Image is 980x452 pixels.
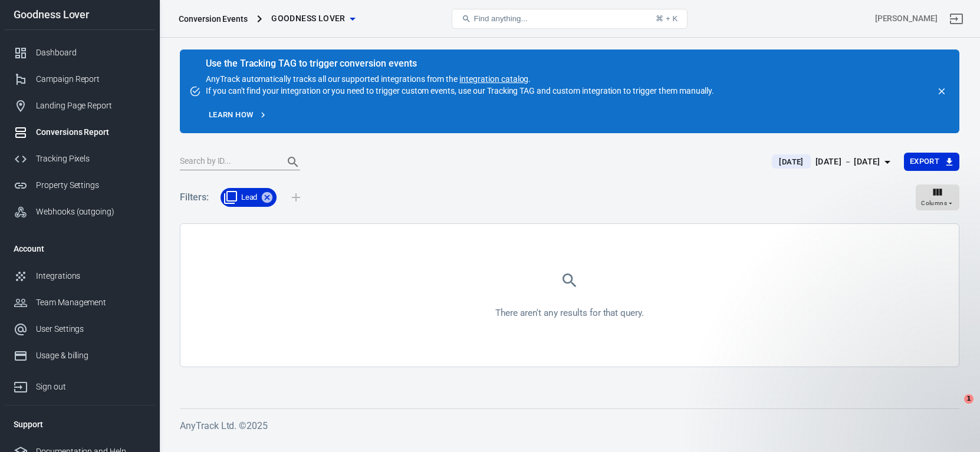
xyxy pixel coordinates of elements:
div: [DATE] － [DATE] [815,154,880,169]
a: integration catalog [459,74,528,84]
div: Property Settings [36,179,146,192]
a: Campaign Report [4,66,155,93]
div: User Settings [36,323,146,335]
span: Goodness Lover [271,11,346,26]
li: Account [4,235,155,263]
input: Search by ID... [180,154,274,170]
div: Conversions Report [36,126,146,138]
a: Property Settings [4,172,155,199]
span: Lead [234,192,265,203]
div: Dashboard [36,47,146,59]
span: Find anything... [473,14,527,23]
a: Dashboard [4,39,155,66]
div: Integrations [36,270,146,282]
div: AnyTrack automatically tracks all our supported integrations from the . If you can't find your in... [206,59,714,97]
button: Columns [916,184,959,210]
span: Columns [921,198,947,209]
div: Landing Page Report [36,100,146,112]
div: Goodness Lover [4,9,155,20]
div: Conversion Events [179,13,248,25]
div: Account id: m2kaqM7f [875,12,938,25]
button: close [933,83,950,100]
div: Usage & billing [36,349,146,362]
div: Campaign Report [36,73,146,85]
div: Webhooks (outgoing) [36,206,146,218]
a: Sign out [4,369,155,400]
a: Learn how [206,106,270,124]
a: Team Management [4,289,155,316]
a: Landing Page Report [4,93,155,119]
a: Usage & billing [4,342,155,369]
div: Lead [221,188,277,207]
iframe: Intercom live chat [940,394,968,423]
span: [DATE] [774,156,808,168]
button: Find anything...⌘ + K [452,9,688,29]
span: 1 [964,394,974,404]
div: ⌘ + K [656,14,678,23]
div: There aren't any results for that query. [495,307,644,319]
a: Tracking Pixels [4,146,155,172]
button: [DATE][DATE] － [DATE] [762,152,903,171]
div: Use the Tracking TAG to trigger conversion events [206,58,714,70]
h5: Filters: [180,179,209,216]
li: Support [4,410,155,438]
div: Team Management [36,296,146,309]
a: Integrations [4,263,155,289]
div: Sign out [36,381,146,393]
button: Goodness Lover [267,8,360,29]
div: Tracking Pixels [36,153,146,165]
h6: AnyTrack Ltd. © 2025 [180,418,959,433]
a: Webhooks (outgoing) [4,199,155,225]
a: Sign out [942,5,971,33]
a: Conversions Report [4,119,155,146]
button: Export [904,153,959,171]
a: User Settings [4,316,155,342]
button: Search [279,148,307,176]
